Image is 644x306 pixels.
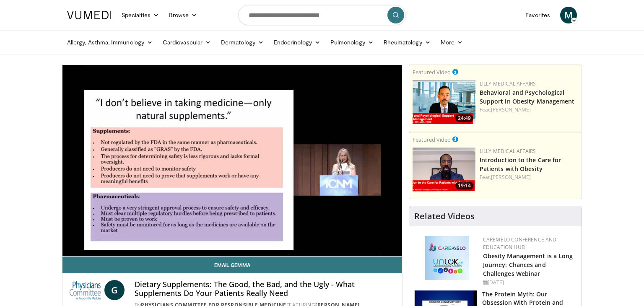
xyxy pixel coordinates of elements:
small: Featured Video [413,136,451,143]
div: Feat. [480,106,578,114]
a: M [560,7,577,23]
a: Endocrinology [269,34,325,51]
a: Obesity Management is a Long Journey: Chances and Challenges Webinar [483,252,573,277]
span: 24:49 [455,114,473,122]
a: [PERSON_NAME] [491,106,531,113]
div: Feat. [480,174,578,181]
img: VuMedi Logo [67,11,112,19]
a: Favorites [520,7,555,23]
a: Dermatology [216,34,269,51]
span: 19:14 [455,182,473,189]
a: Cardiovascular [158,34,216,51]
small: Featured Video [413,68,451,76]
a: [PERSON_NAME] [491,174,531,181]
a: Behavioral and Psychological Support in Obesity Management [480,88,575,105]
div: [DATE] [483,279,575,286]
a: CaReMeLO Conference and Education Hub [483,236,557,251]
a: Email Gemma [62,257,402,273]
a: Introduction to the Care for Patients with Obesity [480,156,561,173]
a: 24:49 [413,80,475,124]
a: Rheumatology [379,34,436,51]
a: More [436,34,468,51]
img: ba3304f6-7838-4e41-9c0f-2e31ebde6754.png.150x105_q85_crop-smart_upscale.png [413,80,475,124]
a: Specialties [117,7,164,23]
a: G [104,280,125,300]
img: 45df64a9-a6de-482c-8a90-ada250f7980c.png.150x105_q85_autocrop_double_scale_upscale_version-0.2.jpg [425,236,469,280]
a: Lilly Medical Affairs [480,148,536,155]
img: acc2e291-ced4-4dd5-b17b-d06994da28f3.png.150x105_q85_crop-smart_upscale.png [413,148,475,192]
h4: Dietary Supplements: The Good, the Bad, and the Ugly - What Supplements Do Your Patients Really Need [135,280,395,298]
a: 19:14 [413,148,475,192]
input: Search topics, interventions [238,5,406,25]
a: Browse [164,7,203,23]
h4: Related Videos [414,211,475,221]
a: Pulmonology [325,34,379,51]
img: Physicians Committee for Responsible Medicine [69,280,101,300]
a: Lilly Medical Affairs [480,80,536,87]
a: Allergy, Asthma, Immunology [62,34,158,51]
video-js: Video Player [62,65,402,257]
